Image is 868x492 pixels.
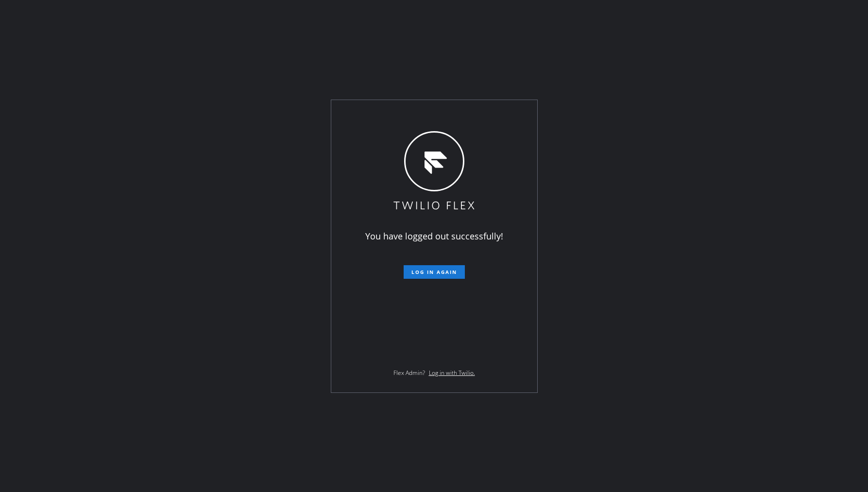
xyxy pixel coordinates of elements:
span: Flex Admin? [393,369,425,377]
a: Log in with Twilio. [429,369,475,377]
span: Log in again [411,269,457,275]
span: You have logged out successfully! [365,230,503,242]
button: Log in again [404,265,465,279]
